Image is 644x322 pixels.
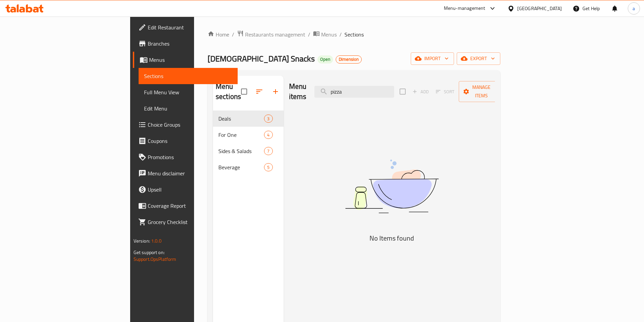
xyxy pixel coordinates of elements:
a: Choice Groups [133,117,238,133]
div: Beverage5 [213,159,284,175]
span: For One [218,131,264,139]
span: Add item [410,86,431,97]
span: Dimension [336,56,361,62]
a: Sections [139,68,238,84]
span: 3 [264,116,272,122]
span: Promotions [148,153,232,161]
span: Restaurants management [245,30,305,39]
a: Menu disclaimer [133,165,238,181]
a: Menus [133,52,238,68]
a: Restaurants management [237,30,305,39]
span: import [416,54,449,63]
div: items [264,131,272,139]
span: Grocery Checklist [148,218,232,226]
a: Edit Menu [139,100,238,117]
span: Coupons [148,137,232,145]
button: import [411,52,454,65]
span: Sections [344,30,364,39]
a: Edit Restaurant [133,19,238,35]
a: Coverage Report [133,198,238,214]
div: Menu-management [444,4,485,13]
a: Branches [133,35,238,52]
span: Sort items [431,86,459,97]
li: / [308,30,310,39]
button: Manage items [459,81,504,102]
div: For One4 [213,127,284,143]
div: Open [317,55,333,64]
span: Branches [148,40,232,48]
div: Sides & Salads7 [213,143,284,159]
span: Sections [144,72,232,80]
span: Beverage [218,163,264,171]
span: 7 [264,148,272,154]
div: [GEOGRAPHIC_DATA] [517,5,562,12]
div: Deals3 [213,110,284,127]
button: export [457,52,500,65]
img: dish.svg [307,142,476,231]
a: Full Menu View [139,84,238,100]
span: Version: [134,237,150,245]
div: items [264,163,272,171]
span: export [462,54,495,63]
span: Upsell [148,185,232,194]
span: Open [317,56,333,62]
span: Menu disclaimer [148,169,232,177]
span: Manage items [464,83,499,100]
span: [DEMOGRAPHIC_DATA] Snacks [208,51,315,66]
span: 4 [264,132,272,138]
div: items [264,147,272,155]
nav: Menu sections [213,108,284,178]
div: items [264,115,272,123]
a: Menus [313,30,337,39]
span: 1.0.0 [151,237,162,245]
span: a [633,5,635,12]
a: Upsell [133,181,238,198]
span: Menus [321,30,337,39]
a: Support.OpsPlatform [134,255,176,264]
span: Coverage Report [148,202,232,210]
span: Edit Menu [144,104,232,113]
a: Coupons [133,133,238,149]
span: Menus [149,56,232,64]
span: Get support on: [134,248,165,257]
nav: breadcrumb [208,30,500,39]
span: Full Menu View [144,88,232,96]
span: Edit Restaurant [148,23,232,31]
span: Sides & Salads [218,147,264,155]
li: / [339,30,342,39]
span: Choice Groups [148,121,232,129]
span: Deals [218,115,264,123]
a: Promotions [133,149,238,165]
h5: No Items found [307,233,476,244]
input: search [314,86,394,98]
a: Grocery Checklist [133,214,238,230]
span: 5 [264,164,272,171]
span: Select all sections [237,84,251,99]
h2: Menu items [289,81,307,102]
